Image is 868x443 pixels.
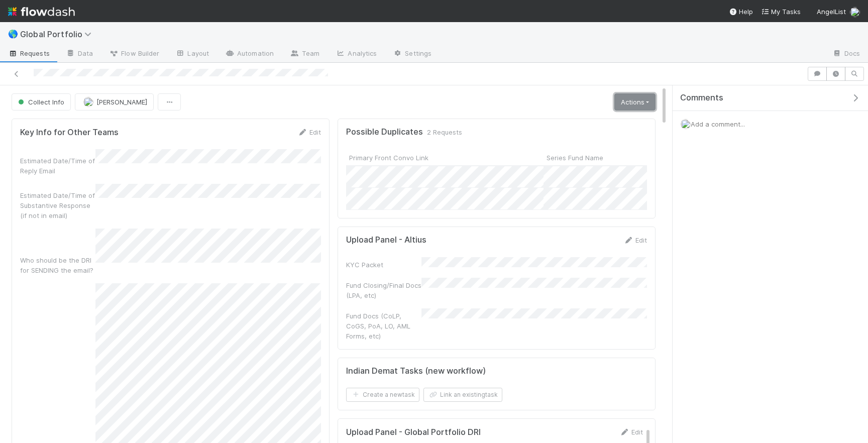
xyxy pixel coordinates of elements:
[729,7,753,17] div: Help
[20,29,96,39] span: Global Portfolio
[681,119,691,129] img: avatar_e0ab5a02-4425-4644-8eca-231d5bcccdf4.png
[385,46,440,62] a: Settings
[16,98,64,106] span: Collect Info
[623,236,647,244] a: Edit
[817,8,846,16] span: AngelList
[109,48,159,58] span: Flow Builder
[297,128,321,136] a: Edit
[346,388,419,402] button: Create a newtask
[346,427,481,437] h5: Upload Panel - Global Portfolio DRI
[346,311,421,341] div: Fund Docs (CoLP, CoGS, PoA, LO, AML Forms, etc)
[346,366,486,376] h5: Indian Demat Tasks (new workflow)
[614,93,656,110] a: Actions
[547,153,603,163] span: Series Fund Name
[20,156,95,176] div: Estimated Date/Time of Reply Email
[346,260,421,270] div: KYC Packet
[850,7,860,17] img: avatar_e0ab5a02-4425-4644-8eca-231d5bcccdf4.png
[691,120,745,128] span: Add a comment...
[20,255,95,275] div: Who should be the DRI for SENDING the email?
[824,46,868,62] a: Docs
[423,388,502,402] button: Link an existingtask
[346,280,421,300] div: Fund Closing/Final Docs (LPA, etc)
[8,3,75,20] img: logo-inverted-e16ddd16eac7371096b0.svg
[8,30,18,38] span: 🌎
[346,127,423,137] h5: Possible Duplicates
[75,93,154,110] button: [PERSON_NAME]
[349,153,428,163] span: Primary Front Convo Link
[101,46,167,62] a: Flow Builder
[20,190,95,220] div: Estimated Date/Time of Substantive Response (if not in email)
[96,98,147,106] span: [PERSON_NAME]
[83,97,93,107] img: avatar_e0ab5a02-4425-4644-8eca-231d5bcccdf4.png
[680,93,723,103] span: Comments
[20,128,119,138] h5: Key Info for Other Teams
[282,46,328,62] a: Team
[328,46,385,62] a: Analytics
[761,8,801,16] span: My Tasks
[619,428,643,436] a: Edit
[217,46,282,62] a: Automation
[761,7,801,17] a: My Tasks
[12,93,71,110] button: Collect Info
[8,48,50,58] span: Requests
[58,46,101,62] a: Data
[346,235,426,245] h5: Upload Panel - Altius
[427,127,462,137] span: 2 Requests
[167,46,217,62] a: Layout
